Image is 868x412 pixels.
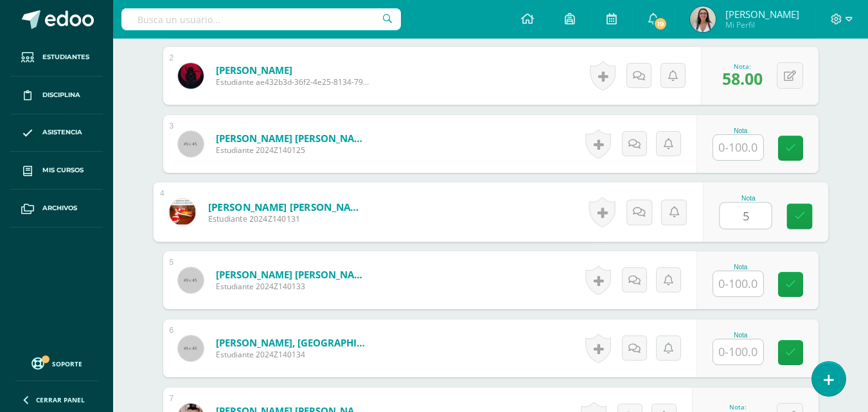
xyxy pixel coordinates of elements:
[178,131,204,157] img: 45x45
[208,213,366,225] span: Estudiante 2024Z140131
[10,190,103,228] a: Archivos
[42,90,80,100] span: Disciplina
[10,152,103,190] a: Mis cursos
[208,200,366,213] a: [PERSON_NAME] [PERSON_NAME]
[722,67,763,89] span: 58.00
[216,336,370,349] a: [PERSON_NAME], [GEOGRAPHIC_DATA]
[216,132,370,145] a: [PERSON_NAME] [PERSON_NAME]
[713,135,763,160] input: 0-100.0
[15,354,98,372] a: Soporte
[42,203,77,213] span: Archivos
[713,402,763,411] div: Nota:
[713,332,769,339] div: Nota
[216,268,370,281] a: [PERSON_NAME] [PERSON_NAME]
[121,8,401,30] input: Busca un usuario...
[690,6,716,32] img: 4879ed3d54da8211568917ad23e0edb2.png
[720,203,771,229] input: 0-100.0
[10,76,103,114] a: Disciplina
[10,114,103,152] a: Asistencia
[10,39,103,76] a: Estudiantes
[722,62,763,71] div: Nota:
[216,145,370,156] span: Estudiante 2024Z140125
[42,165,84,175] span: Mis cursos
[725,8,799,21] span: [PERSON_NAME]
[216,76,370,87] span: Estudiante ae432b3d-36f2-4e25-8134-79756d42efd9
[169,199,195,225] img: 3b4ae9bf7256f4c6467097a030c94f94.png
[713,264,769,271] div: Nota
[178,336,204,361] img: 45x45
[725,19,799,30] span: Mi Perfil
[42,52,89,62] span: Estudiantes
[216,64,370,76] a: [PERSON_NAME]
[52,359,82,368] span: Soporte
[653,17,668,31] span: 19
[178,63,204,89] img: 4c8462ae2a734525f014801c08006af9.png
[713,271,763,296] input: 0-100.0
[713,127,769,134] div: Nota
[216,281,370,292] span: Estudiante 2024Z140133
[178,267,204,293] img: 45x45
[719,195,777,202] div: Nota
[216,349,370,360] span: Estudiante 2024Z140134
[36,395,85,404] span: Cerrar panel
[713,339,763,364] input: 0-100.0
[42,127,82,138] span: Asistencia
